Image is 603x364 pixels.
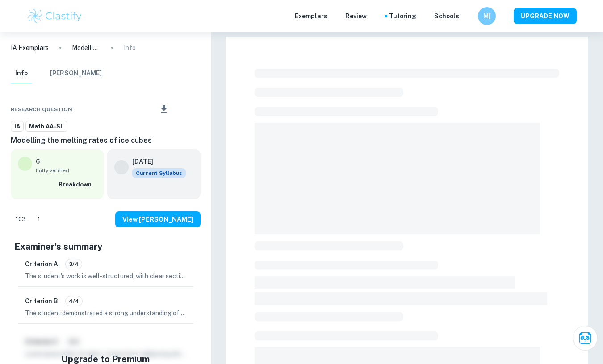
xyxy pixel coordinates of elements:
span: Current Syllabus [132,168,186,178]
h6: M[ [482,11,492,21]
span: 103 [11,215,31,224]
span: 4/4 [66,297,82,305]
button: UPGRADE NOW [514,8,577,24]
span: Fully verified [36,166,96,174]
p: 6 [36,157,40,166]
div: Share [137,104,144,115]
button: Breakdown [56,178,96,191]
div: Bookmark [184,104,192,115]
span: IA [11,122,23,131]
h6: Criterion A [25,259,58,269]
img: Clastify logo [26,7,83,25]
button: Info [11,64,32,83]
button: Help and Feedback [466,14,471,18]
button: [PERSON_NAME] [50,64,102,83]
h6: Modelling the melting rates of ice cubes [11,135,201,146]
p: The student's work is well-structured, with clear sections such as introduction, body, and conclu... [25,271,186,281]
h5: Examiner's summary [14,240,197,253]
a: Math AA-SL [25,121,67,132]
div: Like [11,212,31,227]
h6: Criterion B [25,296,58,306]
h6: [DATE] [132,157,179,166]
p: The student demonstrated a strong understanding of mathematical notation and terminology, consist... [25,308,186,318]
div: This exemplar is based on the current syllabus. Feel free to refer to it for inspiration/ideas wh... [132,168,186,178]
span: Math AA-SL [26,122,67,131]
p: Exemplars [295,11,327,21]
span: Research question [11,105,72,113]
p: Review [345,11,367,21]
a: IA [11,121,24,132]
p: Modelling the melting rates of ice cubes [72,43,100,53]
span: 1 [33,215,45,224]
p: Info [124,43,136,53]
span: 3/4 [66,260,82,268]
a: Tutoring [389,11,416,21]
div: Report issue [193,104,201,115]
div: Dislike [33,212,45,227]
div: Download [146,98,183,121]
a: IA Exemplars [11,43,49,53]
button: View [PERSON_NAME] [115,211,201,227]
button: Ask Clai [573,326,598,351]
button: M[ [478,7,496,25]
a: Schools [434,11,459,21]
